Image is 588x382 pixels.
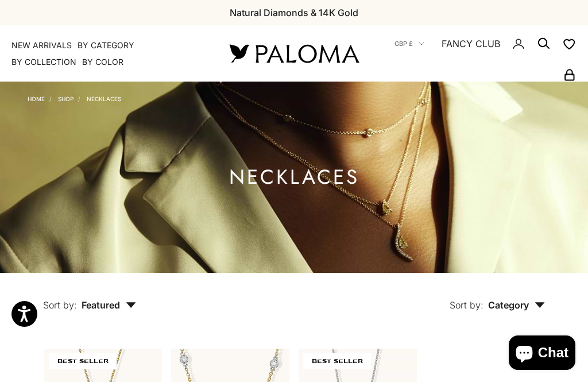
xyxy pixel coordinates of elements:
[82,299,136,311] span: Featured
[43,299,77,311] span: Sort by:
[28,95,45,102] a: Home
[28,93,121,102] nav: Breadcrumb
[11,56,76,68] summary: By Collection
[442,36,500,51] a: FANCY CLUB
[423,273,571,321] button: Sort by: Category
[229,170,359,184] h1: Necklaces
[17,273,163,321] button: Sort by: Featured
[58,95,73,102] a: Shop
[450,299,483,311] span: Sort by:
[230,5,358,20] p: Natural Diamonds & 14K Gold
[488,299,545,311] span: Category
[49,353,117,369] span: BEST SELLER
[394,38,424,49] button: GBP £
[303,353,371,369] span: BEST SELLER
[11,40,72,51] a: NEW ARRIVALS
[87,95,121,102] a: Necklaces
[78,40,134,51] summary: By Category
[82,56,123,68] summary: By Color
[394,38,413,49] span: GBP £
[11,40,202,68] nav: Primary navigation
[505,335,579,373] inbox-online-store-chat: Shopify online store chat
[386,25,577,82] nav: Secondary navigation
